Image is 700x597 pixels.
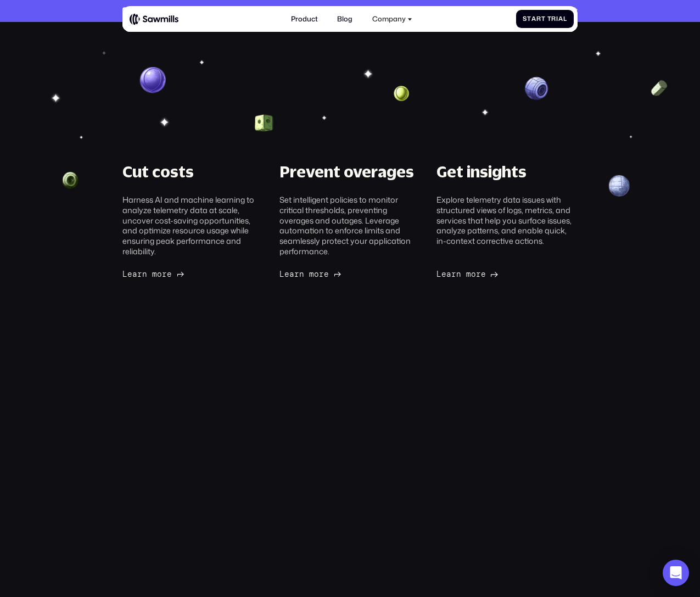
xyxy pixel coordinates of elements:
[481,270,486,279] span: e
[132,270,137,279] span: a
[367,10,418,29] div: Company
[279,270,341,279] a: Learnmore
[558,15,563,23] span: a
[294,270,299,279] span: r
[536,15,541,23] span: r
[372,15,406,23] div: Company
[531,15,536,23] span: a
[456,270,461,279] span: n
[476,270,481,279] span: r
[332,10,358,29] a: Blog
[541,15,546,23] span: t
[284,270,289,279] span: e
[471,270,476,279] span: o
[286,10,323,29] a: Product
[122,161,194,182] div: Cut costs
[446,270,451,279] span: a
[466,270,471,279] span: m
[516,10,574,28] a: StartTrial
[441,270,446,279] span: e
[436,161,527,182] div: Get insights
[309,270,314,279] span: m
[324,270,329,279] span: e
[279,270,284,279] span: L
[279,195,421,256] div: Set intelligent policies to monitor critical thresholds, preventing overages and outages. Leverag...
[523,15,527,23] span: S
[527,15,531,23] span: t
[167,270,172,279] span: e
[314,270,319,279] span: o
[551,15,556,23] span: r
[142,270,147,279] span: n
[436,270,441,279] span: L
[563,15,567,23] span: l
[137,270,142,279] span: r
[122,270,184,279] a: Learnmore
[663,560,689,586] div: Open Intercom Messenger
[319,270,324,279] span: r
[122,195,264,256] div: Harness AI and machine learning to analyze telemetry data at scale, uncover cost-saving opportuni...
[162,270,167,279] span: r
[279,161,414,182] div: Prevent overages
[122,270,127,279] span: L
[289,270,294,279] span: a
[436,195,578,246] div: Explore telemetry data issues with structured views of logs, metrics, and services that help you ...
[547,15,552,23] span: T
[299,270,304,279] span: n
[436,270,498,279] a: Learnmore
[157,270,162,279] span: o
[556,15,558,23] span: i
[152,270,157,279] span: m
[127,270,132,279] span: e
[451,270,456,279] span: r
